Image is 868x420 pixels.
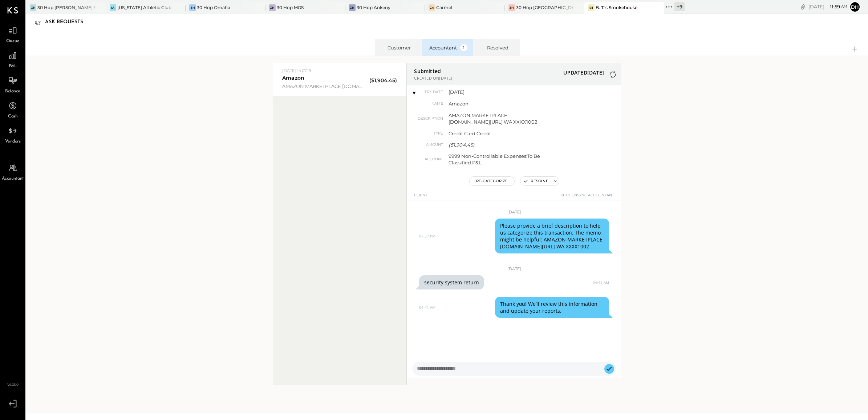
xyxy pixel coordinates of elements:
time: 04:41 AM [419,305,435,309]
div: 30 Hop Ankeny [357,4,390,11]
span: 9999 Non-Controllable Expenses:To Be Classified P&L [449,153,547,166]
div: 30 Hop [GEOGRAPHIC_DATA] [516,4,574,11]
span: Amazon [449,100,547,107]
blockquote: security system return [419,275,484,289]
blockquote: Please provide a brief description to help us categorize this transaction. The memo might be help... [495,219,609,253]
a: Accountant [0,161,25,182]
span: Balance [5,88,20,95]
button: Dh [849,1,861,13]
span: Cash [8,113,17,120]
span: Name [414,101,443,106]
a: P&L [0,49,25,70]
div: [DATE] [414,200,614,215]
div: Carmel [436,4,452,11]
div: 3H [189,4,196,11]
span: CREATED ON [DATE] [414,75,452,81]
li: Resolved [473,39,520,56]
a: Cash [0,99,25,120]
span: Description [414,116,443,121]
button: Re-Categorize [470,177,515,185]
div: B. T.'s Smokehouse [596,4,637,11]
span: 1 [460,44,467,51]
div: 30 Hop [PERSON_NAME] Summit [37,4,95,11]
span: Type [414,131,443,136]
span: Credit Card Credit [449,130,547,137]
blockquote: Thank you! We’ll review this information and update your reports. [495,297,609,318]
div: 3H [30,4,36,11]
div: 3H [349,4,356,11]
div: 30 Hop MGS [277,4,304,11]
div: [DATE] [414,257,614,272]
div: IA [110,4,116,11]
span: [DATE] [449,89,547,95]
span: TRX Date [414,89,443,95]
span: Amount [414,142,443,147]
div: Amazon [282,75,304,81]
a: Vendors [0,124,25,145]
time: 04:41 AM [593,280,609,285]
div: copy link [799,3,807,11]
span: Queue [6,38,20,45]
div: Ask Requests [45,16,90,28]
span: Submitted [414,68,452,75]
span: Vendors [5,139,21,145]
span: KitchenSync Accountant [560,193,614,202]
span: Accountant [2,176,24,182]
span: AMAZON MARKETPLACE [DOMAIN_NAME][URL] WA XXXX1002 [282,83,363,89]
a: Balance [0,74,25,95]
time: 07:37 PM [419,234,435,238]
a: Queue [0,24,25,45]
button: Resolve [520,177,551,185]
span: Account [414,157,443,162]
div: + 9 [674,2,685,11]
span: UPDATED [DATE] [563,69,604,76]
div: 3H [508,4,515,11]
div: 3H [269,4,276,11]
span: ($1,904.45) [369,77,397,84]
div: 30 Hop Omaha [197,4,230,11]
span: Client [414,193,427,202]
span: AMAZON MARKETPLACE [DOMAIN_NAME][URL] WA XXXX1002 [449,112,547,125]
span: P&L [9,63,17,70]
div: [DATE] [808,3,847,10]
div: [US_STATE] Athletic Club [117,4,171,11]
div: Ca [429,4,435,11]
div: Accountant [429,44,468,51]
span: ($1,904.45) [449,142,474,148]
div: Customer [382,44,417,51]
div: BT [588,4,595,11]
span: [DATE] 14:07:19 [282,68,311,73]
